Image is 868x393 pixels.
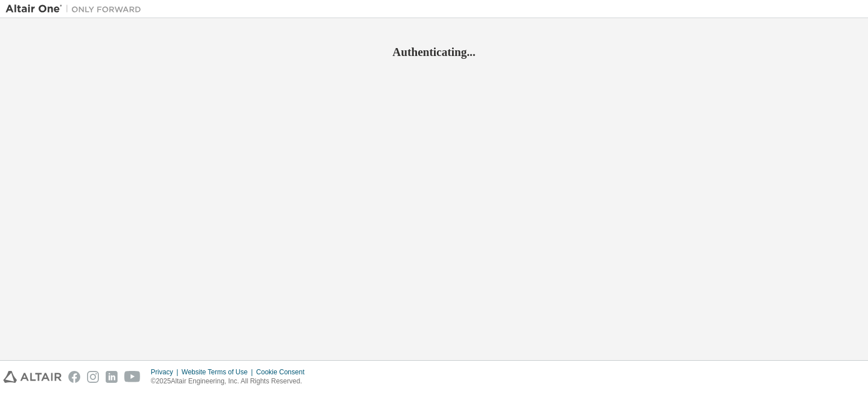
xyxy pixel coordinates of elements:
[68,371,80,383] img: facebook.svg
[124,371,141,383] img: youtube.svg
[3,371,62,383] img: altair_logo.svg
[6,45,862,59] h2: Authenticating...
[151,377,311,386] p: © 2025 Altair Engineering, Inc. All Rights Reserved.
[151,368,181,377] div: Privacy
[6,3,147,15] img: Altair One
[181,368,256,377] div: Website Terms of Use
[256,368,311,377] div: Cookie Consent
[87,371,99,383] img: instagram.svg
[106,371,118,383] img: linkedin.svg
